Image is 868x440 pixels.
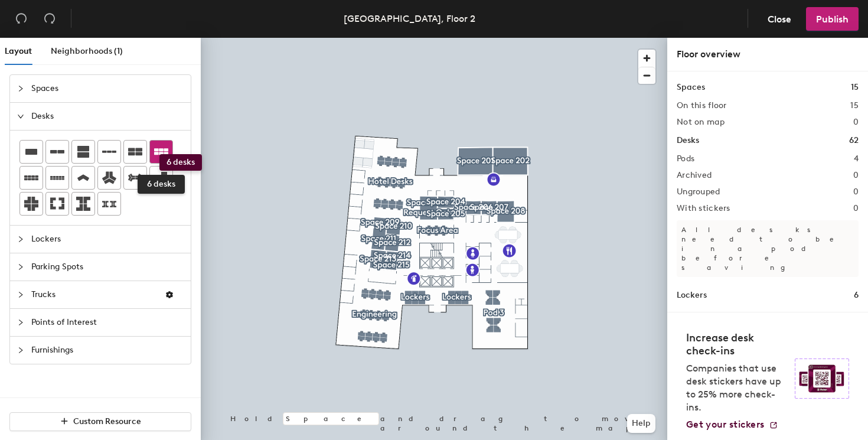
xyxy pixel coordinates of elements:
[51,46,123,56] span: Neighborhoods (1)
[17,263,24,270] span: collapsed
[17,319,24,326] span: collapsed
[677,204,730,213] h2: With stickers
[17,236,24,243] span: collapsed
[17,291,24,298] span: collapsed
[677,101,727,110] h2: On this floor
[677,118,725,127] h2: Not on map
[677,171,712,180] h2: Archived
[627,414,655,433] button: Help
[849,134,859,147] h1: 62
[853,309,859,322] h1: 0
[851,81,859,94] h1: 15
[686,419,764,430] span: Get your stickers
[677,154,694,164] h2: Pods
[686,331,788,357] h4: Increase desk check-ins
[31,281,155,308] span: Trucks
[677,134,699,147] h1: Desks
[677,220,859,277] p: All desks need to be in a pod before saving
[686,419,778,431] a: Get your stickers
[31,337,184,364] span: Furnishings
[17,347,24,354] span: collapsed
[17,113,24,120] span: expanded
[31,75,184,102] span: Spaces
[677,187,720,197] h2: Ungrouped
[31,226,184,253] span: Lockers
[853,118,859,127] h2: 0
[31,253,184,281] span: Parking Spots
[677,47,859,61] div: Floor overview
[853,187,859,197] h2: 0
[854,289,859,302] h1: 6
[853,204,859,213] h2: 0
[853,171,859,180] h2: 0
[31,103,184,130] span: Desks
[17,85,24,92] span: collapsed
[854,154,859,164] h2: 4
[73,416,141,426] span: Custom Resource
[816,14,849,25] span: Publish
[31,309,184,336] span: Points of Interest
[149,140,173,164] button: 6 desks
[344,11,475,26] div: [GEOGRAPHIC_DATA], Floor 2
[677,289,707,302] h1: Lockers
[677,81,705,94] h1: Spaces
[5,46,32,56] span: Layout
[38,7,61,31] button: Redo (⌘ + ⇧ + Z)
[806,7,859,31] button: Publish
[795,358,849,399] img: Sticker logo
[686,362,788,414] p: Companies that use desk stickers have up to 25% more check-ins.
[9,412,191,431] button: Custom Resource
[850,101,859,110] h2: 15
[9,7,33,31] button: Undo (⌘ + Z)
[758,7,801,31] button: Close
[677,309,730,322] h1: Parking spots
[768,14,791,25] span: Close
